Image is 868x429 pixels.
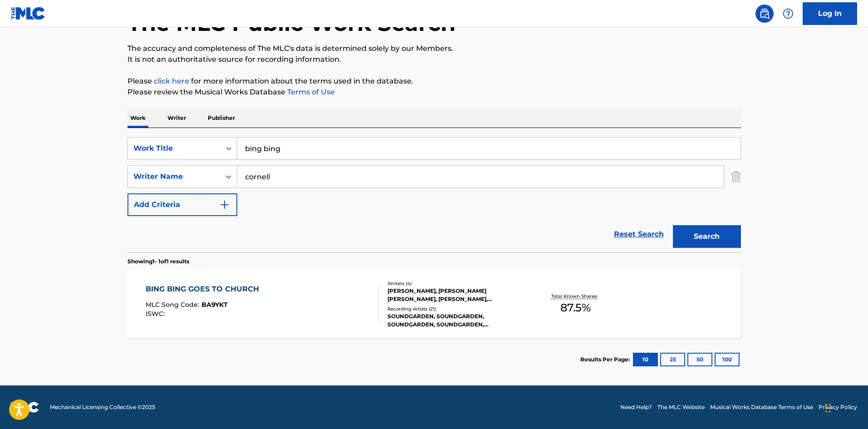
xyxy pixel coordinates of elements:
div: SOUNDGARDEN, SOUNDGARDEN, SOUNDGARDEN, SOUNDGARDEN, SOUNDGARDEN [387,312,525,329]
p: Please for more information about the terms used in the database. [128,76,741,87]
iframe: Chat Widget [823,385,868,429]
p: It is not an authoritative source for recording information. [128,54,741,65]
a: Privacy Policy [819,403,857,411]
span: Mechanical Licensing Collective © 2025 [50,403,155,411]
button: 25 [660,353,685,366]
button: Search [673,225,741,248]
button: Add Criteria [128,193,237,216]
a: Musical Works Database Terms of Use [710,403,813,411]
div: Help [779,5,797,23]
a: BING BING GOES TO CHURCHMLC Song Code:BA9YKTISWC:Writers (4)[PERSON_NAME], [PERSON_NAME] [PERSON_... [128,270,741,338]
a: Need Help? [620,403,652,411]
img: MLC Logo [11,7,46,20]
div: Work Title [133,143,215,154]
img: 9d2ae6d4665cec9f34b9.svg [219,199,230,210]
a: Reset Search [609,224,668,244]
img: logo [11,402,39,413]
p: The accuracy and completeness of The MLC's data is determined solely by our Members. [128,43,741,54]
span: 87.5 % [560,300,591,316]
a: Terms of Use [285,88,335,96]
div: Drag [825,394,831,422]
p: Total Known Shares: [551,293,600,300]
img: search [759,8,770,19]
img: Delete Criterion [731,165,741,188]
p: Results Per Page: [580,355,632,364]
button: 10 [633,353,658,366]
p: Writer [165,108,189,128]
a: The MLC Website [657,403,705,411]
p: Please review the Musical Works Database [128,87,741,98]
a: Public Search [755,5,774,23]
p: Publisher [205,108,238,128]
img: help [783,8,794,19]
span: MLC Song Code : [146,301,201,309]
p: Work [128,108,148,128]
a: click here [154,77,189,85]
div: BING BING GOES TO CHURCH [146,284,264,295]
div: Writers ( 4 ) [387,280,525,287]
div: Writer Name [133,171,215,182]
span: ISWC : [146,310,167,318]
div: [PERSON_NAME], [PERSON_NAME] [PERSON_NAME], [PERSON_NAME], [PERSON_NAME] [387,287,525,303]
form: Search Form [128,137,741,252]
div: Recording Artists ( 21 ) [387,306,525,312]
p: Showing 1 - 1 of 1 results [128,257,189,266]
button: 100 [715,353,740,366]
span: BA9YKT [201,301,228,309]
a: Log In [803,2,857,25]
button: 50 [687,353,712,366]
